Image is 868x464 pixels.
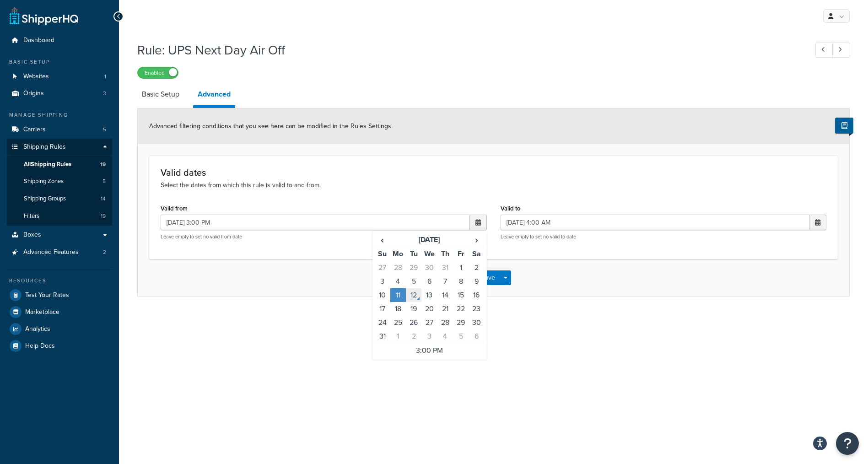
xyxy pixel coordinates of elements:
span: 19 [101,212,106,220]
span: Shipping Zones [24,178,64,185]
li: Marketplace [7,304,112,320]
a: Shipping Rules [7,139,112,156]
td: 27 [375,261,390,275]
th: [DATE] [390,233,469,247]
td: 12 [406,288,421,302]
td: 31 [375,329,390,344]
td: 7 [437,275,453,288]
td: 21 [437,302,453,316]
td: 5 [453,329,469,344]
td: 22 [453,302,469,316]
p: Leave empty to set no valid from date [161,233,487,240]
span: 3 [103,90,106,97]
td: 2 [406,329,421,344]
td: 3 [421,329,437,344]
span: All Shipping Rules [24,161,71,168]
a: Boxes [7,227,112,243]
th: We [421,247,437,261]
td: 16 [469,288,484,302]
td: 18 [390,302,406,316]
a: Advanced Features2 [7,244,112,261]
span: Shipping Groups [24,195,66,203]
span: Websites [23,73,49,81]
a: Help Docs [7,338,112,354]
li: Shipping Groups [7,190,112,207]
li: Shipping Zones [7,173,112,190]
td: 9 [469,275,484,288]
span: 2 [103,248,106,256]
a: Basic Setup [137,83,184,105]
span: 1 [104,73,106,81]
td: 1 [453,261,469,275]
span: Shipping Rules [23,143,66,151]
span: › [469,233,484,246]
a: Origins3 [7,85,112,102]
th: Th [437,247,453,261]
a: AllShipping Rules19 [7,156,112,173]
p: Leave empty to set no valid to date [501,233,827,240]
span: Help Docs [25,342,55,350]
th: Sa [469,247,484,261]
td: 3 [375,275,390,288]
a: Advanced [193,83,235,108]
td: 25 [390,316,406,329]
button: Open Resource Center [836,432,859,455]
td: 8 [453,275,469,288]
a: Dashboard [7,32,112,49]
label: Enabled [138,67,178,78]
td: 6 [421,275,437,288]
td: 4 [437,329,453,344]
td: 29 [453,316,469,329]
th: Mo [390,247,406,261]
span: Marketplace [25,308,59,316]
td: 6 [469,329,484,344]
td: 20 [421,302,437,316]
td: 29 [406,261,421,275]
th: Fr [453,247,469,261]
li: Advanced Features [7,244,112,261]
h3: Valid dates [161,167,826,178]
span: Origins [23,90,44,97]
a: Carriers5 [7,121,112,138]
label: Valid from [161,205,188,212]
td: 23 [469,302,484,316]
td: 3:00 PM [375,344,485,358]
td: 4 [390,275,406,288]
span: 5 [103,126,106,134]
span: 19 [100,161,106,168]
button: Save [476,270,501,285]
span: Dashboard [23,37,54,44]
div: Manage Shipping [7,111,112,119]
span: Test Your Rates [25,291,69,299]
li: Filters [7,208,112,225]
th: Su [375,247,390,261]
td: 28 [437,316,453,329]
a: Filters19 [7,208,112,225]
button: Show Help Docs [835,118,853,134]
span: 5 [102,178,106,185]
td: 24 [375,316,390,329]
td: 1 [390,329,406,344]
td: 30 [469,316,484,329]
span: 14 [101,195,106,203]
a: Analytics [7,321,112,337]
a: Websites1 [7,68,112,85]
li: Origins [7,85,112,102]
li: Shipping Rules [7,139,112,226]
a: Test Your Rates [7,287,112,303]
td: 28 [390,261,406,275]
span: Carriers [23,126,46,134]
td: 10 [375,288,390,302]
td: 5 [406,275,421,288]
td: 14 [437,288,453,302]
span: Advanced filtering conditions that you see here can be modified in the Rules Settings. [149,121,393,131]
th: Tu [406,247,421,261]
a: Next Record [832,43,850,58]
span: Filters [24,212,39,220]
td: 17 [375,302,390,316]
li: Websites [7,68,112,85]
